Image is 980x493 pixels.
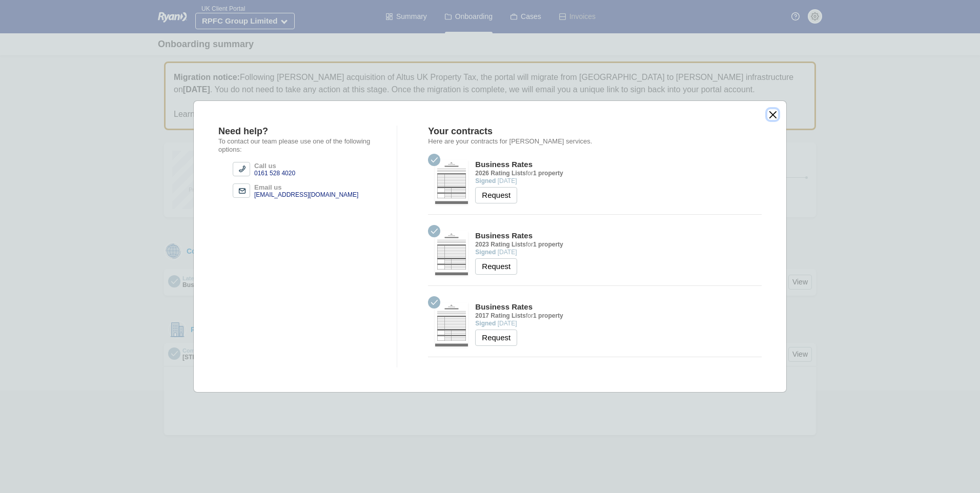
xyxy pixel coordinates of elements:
button: close [767,109,778,120]
button: Request [475,187,517,203]
p: To contact our team please use one of the following options: [218,137,384,154]
p: Here are your contracts for [PERSON_NAME] services. [428,137,762,146]
time: [DATE] [498,177,517,184]
div: Call us [254,162,295,170]
time: [DATE] [498,320,517,327]
button: Request [475,258,517,275]
button: Request [475,330,517,346]
strong: Signed [475,249,496,256]
div: Business Rates [475,302,563,312]
strong: Signed [475,177,496,184]
span: for [526,170,533,177]
span: 2026 Rating Lists 1 property [475,170,563,177]
div: Business Rates [475,160,563,170]
strong: Signed [475,320,496,327]
span: 2017 Rating Lists 1 property [475,312,563,319]
div: [EMAIL_ADDRESS][DOMAIN_NAME] [254,191,358,199]
div: 0161 528 4020 [254,170,295,177]
span: 2023 Rating Lists 1 property [475,241,563,248]
time: [DATE] [498,249,517,256]
div: Business Rates [475,231,563,241]
div: Email us [254,183,358,191]
span: for [526,312,533,319]
div: Your contracts [428,126,762,137]
div: Need help? [218,126,384,137]
span: for [526,241,533,248]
